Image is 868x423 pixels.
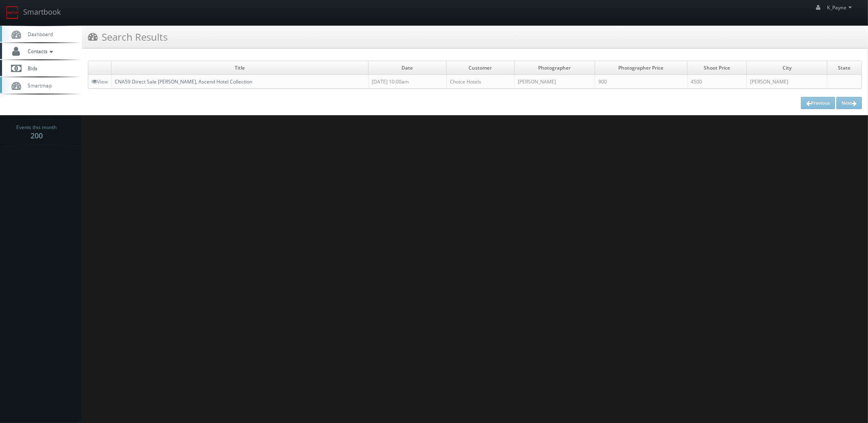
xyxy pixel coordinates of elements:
td: City [747,61,827,75]
td: Choice Hotels [446,75,514,89]
td: [DATE] 10:00am [368,75,446,89]
a: CNA59 Direct Sale [PERSON_NAME], Ascend Hotel Collection [115,78,252,85]
td: Title [111,61,369,75]
td: Photographer [515,61,595,75]
td: Photographer Price [595,61,687,75]
td: [PERSON_NAME] [515,75,595,89]
span: Contacts [24,48,55,55]
span: Dashboard [24,31,53,37]
a: View [92,78,108,85]
td: Customer [446,61,514,75]
strong: 200 [31,131,43,140]
td: Date [368,61,446,75]
span: Bids [24,65,37,72]
span: Smartmap [24,82,52,89]
td: [PERSON_NAME] [747,75,827,89]
td: 4500 [687,75,747,89]
td: Shoot Price [687,61,747,75]
span: Events this month [17,123,57,132]
img: smartbook-logo.png [6,6,19,19]
h3: Search Results [88,30,168,44]
span: K_Payne [827,4,854,11]
td: 900 [595,75,687,89]
td: State [827,61,861,75]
